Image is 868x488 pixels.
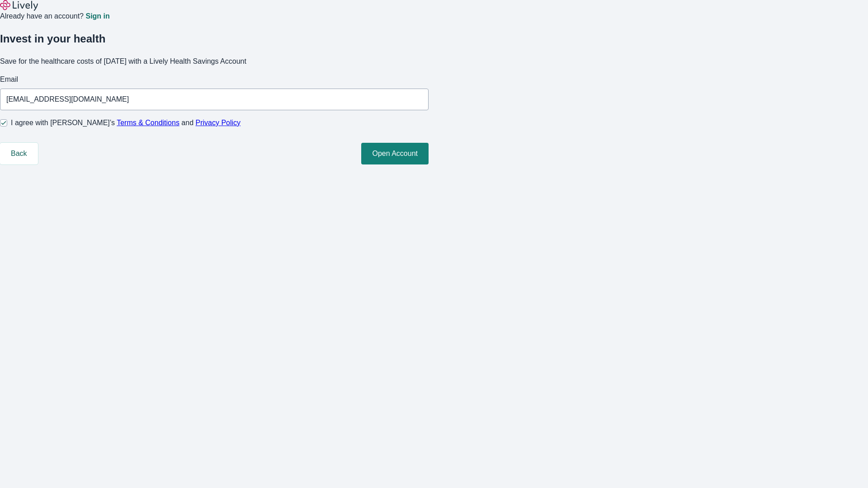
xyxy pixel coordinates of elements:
a: Terms & Conditions [117,119,179,127]
a: Privacy Policy [196,119,241,127]
button: Open Account [361,143,429,164]
span: I agree with [PERSON_NAME]’s and [11,117,241,128]
a: Sign in [85,13,109,20]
